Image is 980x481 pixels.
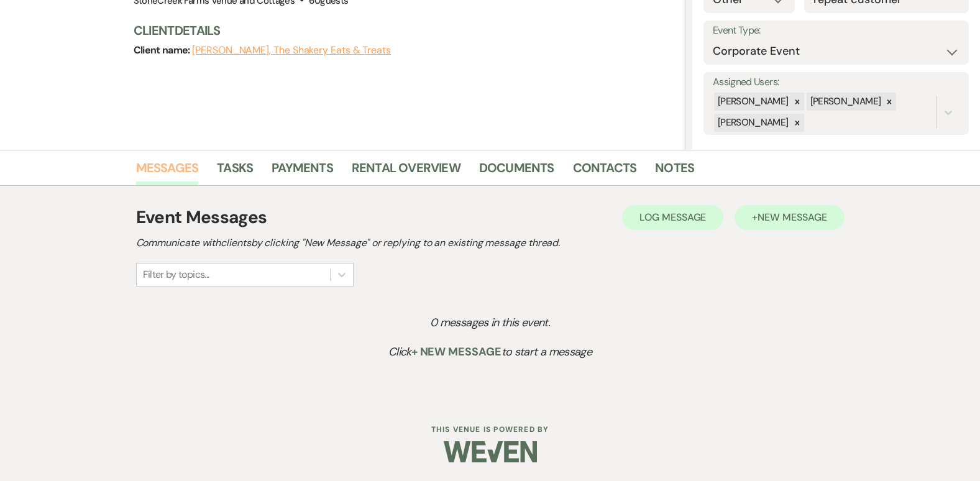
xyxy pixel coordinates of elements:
[136,236,845,250] h2: Communicate with clients by clicking "New Message" or replying to an existing message thread.
[134,44,193,57] span: Client name:
[272,158,333,185] a: Payments
[713,22,959,40] label: Event Type:
[714,114,790,132] div: [PERSON_NAME]
[134,22,674,39] h3: Client Details
[164,343,816,361] p: Click to start a message
[479,158,554,185] a: Documents
[411,344,501,359] span: + New Message
[655,158,694,185] a: Notes
[573,158,637,185] a: Contacts
[164,314,816,332] p: 0 messages in this event.
[639,211,706,224] span: Log Message
[758,211,827,224] span: New Message
[352,158,460,185] a: Rental Overview
[735,205,844,230] button: +New Message
[807,93,883,111] div: [PERSON_NAME]
[714,93,790,111] div: [PERSON_NAME]
[192,45,391,55] button: [PERSON_NAME], The Shakery Eats & Treats
[713,73,959,91] label: Assigned Users:
[622,205,723,230] button: Log Message
[143,267,209,282] div: Filter by topics...
[444,430,537,474] img: Weven Logo
[136,158,199,185] a: Messages
[217,158,253,185] a: Tasks
[136,204,267,231] h1: Event Messages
